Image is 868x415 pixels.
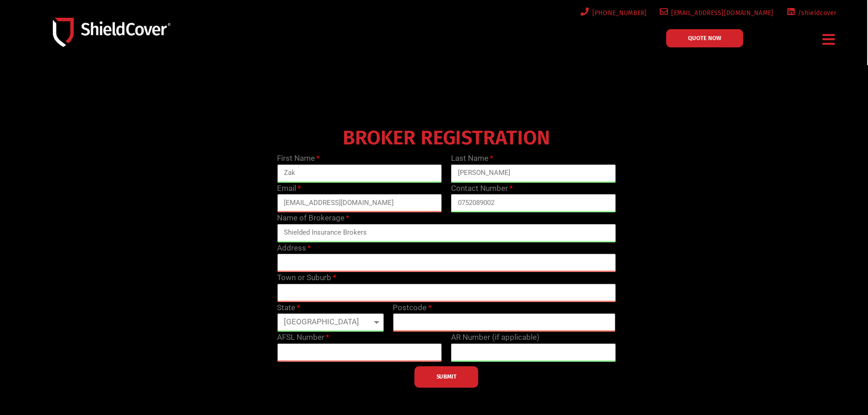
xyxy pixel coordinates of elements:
span: [EMAIL_ADDRESS][DOMAIN_NAME] [668,7,773,19]
label: Email [277,183,301,195]
label: Last Name [451,153,493,164]
a: QUOTE NOW [666,29,743,47]
h4: BROKER REGISTRATION [272,133,620,143]
a: /shieldcover [785,7,837,19]
a: [EMAIL_ADDRESS][DOMAIN_NAME] [658,7,774,19]
label: First Name [277,153,319,164]
label: Postcode [393,302,431,314]
img: Shield-Cover-Underwriting-Australia-logo-full [53,18,170,46]
label: AFSL Number [277,332,329,343]
button: SUBMIT [415,366,478,388]
label: Name of Brokerage [277,212,349,224]
label: AR Number (if applicable) [451,332,539,343]
div: Menu Toggle [819,29,839,50]
label: Address [277,242,311,254]
label: State [277,302,300,314]
span: SUBMIT [437,376,457,378]
a: [PHONE_NUMBER] [579,7,647,19]
label: Town or Suburb [277,272,336,284]
label: Contact Number [451,183,513,195]
span: QUOTE NOW [688,35,721,41]
span: /shieldcover [795,7,837,19]
span: [PHONE_NUMBER] [589,7,647,19]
